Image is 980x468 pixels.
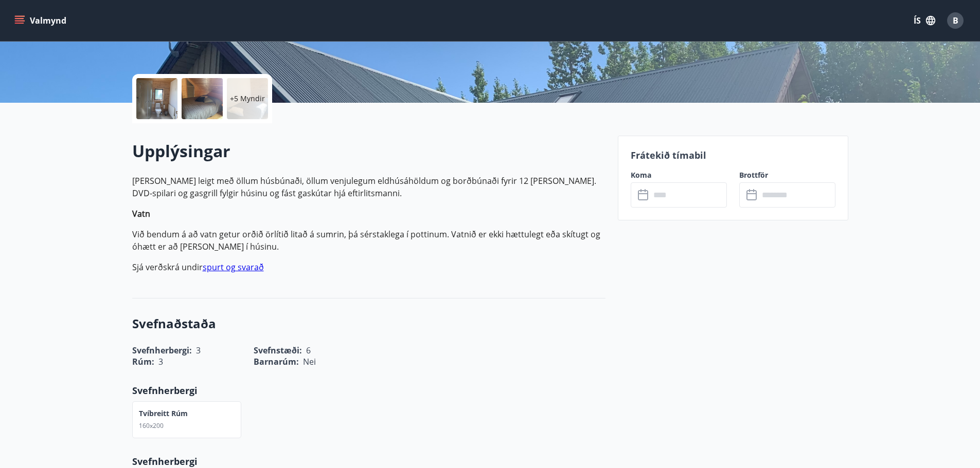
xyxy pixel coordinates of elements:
[132,315,605,332] h3: Svefnaðstaða
[12,11,70,30] button: menu
[132,140,605,162] h2: Upplýsingar
[739,170,835,180] label: Brottför
[139,408,188,419] p: Tvíbreitt rúm
[943,8,968,33] button: B
[132,175,605,199] p: [PERSON_NAME] leigt með öllum húsbúnaði, öllum venjulegum eldhúsáhöldum og borðbúnaði fyrir 12 [P...
[158,356,163,367] span: 3
[132,384,605,397] p: Svefnherbergi
[132,455,605,468] p: Svefnherbergi
[631,148,835,162] p: Frátekið tímabil
[132,228,605,253] p: Við bendum á að vatn getur orðið örlítið litað á sumrin, þá sérstaklega í pottinum. Vatnið er ekk...
[908,11,941,30] button: ÍS
[631,170,727,180] label: Koma
[132,261,605,273] p: Sjá verðskrá undir
[139,421,164,430] span: 160x200
[132,208,150,219] strong: Vatn
[132,356,154,367] span: Rúm :
[303,356,316,367] span: Nei
[203,261,264,273] a: spurt og svarað
[230,93,265,104] p: +5 Myndir
[953,15,958,26] span: B
[254,356,299,367] span: Barnarúm :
